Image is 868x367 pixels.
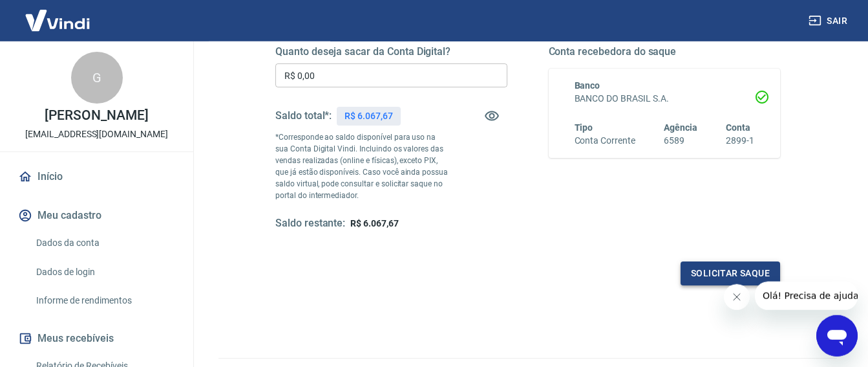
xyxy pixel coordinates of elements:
[755,282,858,310] iframe: Mensagem da empresa
[664,122,697,133] span: Agência
[664,134,697,148] h6: 6589
[25,128,168,141] p: [EMAIL_ADDRESS][DOMAIN_NAME]
[8,9,109,19] span: Olá! Precisa de ajuda?
[16,1,100,40] img: Vindi
[575,92,755,106] h6: BANCO DO BRASIL S.A.
[45,109,148,122] p: [PERSON_NAME]
[681,261,780,285] button: Solicitar saque
[16,162,178,191] a: Início
[31,230,178,256] a: Dados da conta
[275,109,332,122] h5: Saldo total*:
[275,45,507,58] h5: Quanto deseja sacar da Conta Digital?
[806,9,852,33] button: Sair
[726,134,754,148] h6: 2899-1
[344,109,392,123] p: R$ 6.067,67
[31,259,178,285] a: Dados de login
[275,131,449,201] p: *Corresponde ao saldo disponível para uso na sua Conta Digital Vindi. Incluindo os valores das ve...
[71,52,123,104] div: G
[575,134,635,148] h6: Conta Corrente
[726,122,750,133] span: Conta
[816,315,858,357] iframe: Botão para abrir a janela de mensagens
[275,217,345,230] h5: Saldo restante:
[575,80,600,91] span: Banco
[31,287,178,314] a: Informe de rendimentos
[549,45,781,58] h5: Conta recebedora do saque
[350,218,398,228] span: R$ 6.067,67
[575,122,593,133] span: Tipo
[724,284,750,310] iframe: Fechar mensagem
[16,324,178,353] button: Meus recebíveis
[16,201,178,230] button: Meu cadastro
